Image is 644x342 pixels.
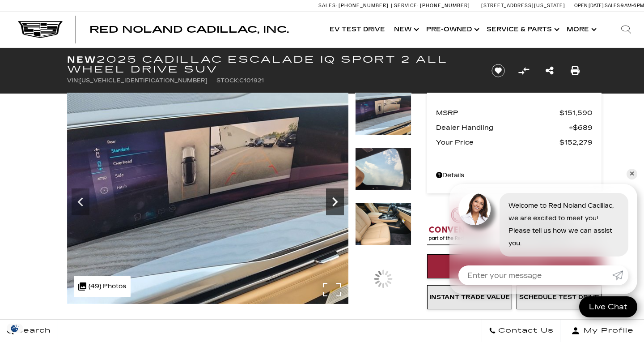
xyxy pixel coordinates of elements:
a: Sales: [PHONE_NUMBER] [318,3,391,8]
a: Contact Us [482,320,561,342]
span: VIN: [67,77,79,84]
a: Dealer Handling $689 [436,121,593,134]
a: EV Test Drive [325,12,390,47]
a: Your Price $152,279 [436,136,593,149]
span: C101921 [239,77,264,84]
img: New 2025 Summit White Cadillac Sport 2 image 22 [355,203,411,245]
a: Red Noland Cadillac, Inc. [89,25,289,34]
span: Contact Us [496,325,554,337]
div: Next [326,188,344,215]
a: Service & Parts [482,12,562,47]
a: Service: [PHONE_NUMBER] [391,3,472,8]
img: Opt-Out Icon [4,324,25,333]
span: MSRP [436,107,559,119]
span: Instant Trade Value [429,294,510,301]
a: New [390,12,422,47]
span: Search [14,325,51,337]
img: Cadillac Dark Logo with Cadillac White Text [18,21,63,38]
a: Instant Trade Value [427,285,512,309]
button: Save vehicle [488,64,508,78]
span: Sales: [605,3,621,9]
span: Open [DATE] [574,3,604,9]
a: Share this New 2025 Cadillac ESCALADE IQ Sport 2 All Wheel Drive SUV [546,64,554,77]
span: My Profile [580,325,634,337]
span: Red Noland Cadillac, Inc. [89,24,289,35]
div: Welcome to Red Noland Cadillac, we are excited to meet you! Please tell us how we can assist you. [500,193,628,256]
button: More [562,12,599,47]
a: Print this New 2025 Cadillac ESCALADE IQ Sport 2 All Wheel Drive SUV [571,64,580,77]
a: Details [436,169,593,182]
span: [US_VEHICLE_IDENTIFICATION_NUMBER] [79,77,208,84]
section: Click to Open Cookie Consent Modal [4,324,25,333]
span: [PHONE_NUMBER] [339,3,389,9]
a: Schedule Test Drive [517,285,602,309]
div: (49) Photos [74,276,131,297]
a: Pre-Owned [422,12,482,47]
button: Compare Vehicle [517,64,530,77]
span: Service: [394,3,419,9]
a: Start Your Deal [427,254,602,278]
img: Agent profile photo [458,193,491,225]
img: New 2025 Summit White Cadillac Sport 2 image 20 [355,93,411,135]
span: Dealer Handling [436,121,569,134]
div: Previous [72,188,89,215]
a: Submit [612,265,628,285]
a: [STREET_ADDRESS][US_STATE] [481,3,565,9]
span: Your Price [436,136,559,149]
img: New 2025 Summit White Cadillac Sport 2 image 21 [355,148,411,190]
span: $152,279 [559,136,593,149]
a: MSRP $151,590 [436,107,593,119]
h1: 2025 Cadillac ESCALADE IQ Sport 2 All Wheel Drive SUV [67,55,476,74]
span: Schedule Test Drive [519,294,599,301]
span: Stock: [216,77,239,84]
span: [PHONE_NUMBER] [420,3,470,9]
button: Open user profile menu [561,320,644,342]
span: Live Chat [585,302,632,312]
input: Enter your message [458,265,612,285]
span: $689 [569,121,593,134]
span: $151,590 [559,107,593,119]
img: New 2025 Summit White Cadillac Sport 2 image 20 [67,93,348,304]
a: Live Chat [579,296,637,317]
strong: New [67,54,97,65]
span: Sales: [318,3,337,9]
span: 9 AM-6 PM [621,3,644,9]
